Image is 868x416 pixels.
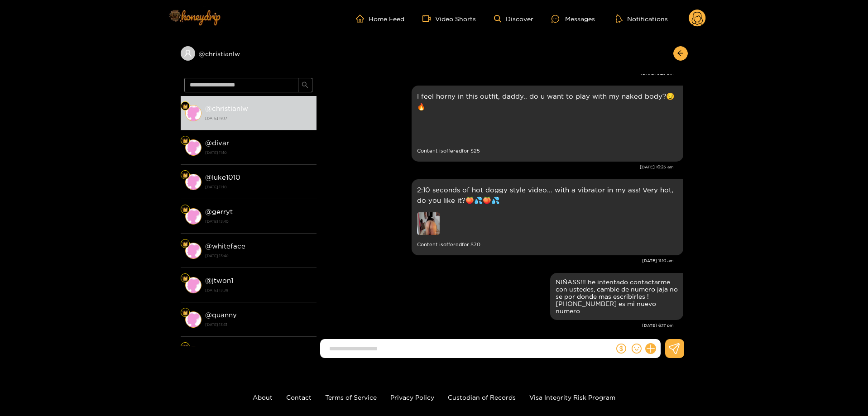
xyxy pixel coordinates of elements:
img: Fan Level [182,104,188,109]
a: About [253,394,273,401]
span: arrow-left [677,50,684,57]
a: Discover [494,15,533,23]
span: home [356,14,369,23]
strong: @ luke1010 [205,173,240,181]
div: Sep. 18, 10:23 am [412,86,683,162]
span: user [184,49,192,57]
div: Sep. 19, 6:17 pm [550,273,683,320]
img: conversation [185,311,201,328]
img: conversation [185,139,201,156]
img: conversation [185,174,201,190]
strong: [DATE] 11:10 [205,148,312,157]
button: Notifications [613,14,671,23]
strong: @ christianlw [205,105,248,112]
img: Fan Level [182,241,188,247]
a: Video Shorts [422,14,476,23]
a: Terms of Service [325,394,377,401]
p: I feel horny in this outfit, daddy.. do u want to play with my naked body?😏🔥 [417,91,678,112]
img: conversation [185,105,201,121]
img: conversation [185,346,201,362]
img: Fan Level [182,138,188,143]
img: preview [417,212,440,235]
strong: [DATE] 13:40 [205,217,312,225]
img: conversation [185,277,201,293]
div: [DATE] 10:23 am [321,164,674,170]
span: dollar [616,344,626,354]
img: conversation [185,208,201,225]
p: 2:10 seconds of hot doggy style video... with a vibrator in my ass! Very hot, do you like it?🍑💦🍑💦 [417,185,678,206]
button: dollar [614,342,628,355]
strong: [DATE] 11:10 [205,183,312,191]
span: video-camera [422,14,435,23]
strong: [DATE] 13:39 [205,286,312,294]
strong: [DATE] 18:17 [205,114,312,122]
a: Home Feed [356,14,404,23]
a: Contact [286,394,312,401]
small: Content is offered for $ 25 [417,146,678,156]
div: [DATE] 6:17 pm [321,322,674,329]
img: Fan Level [182,207,188,212]
div: Sep. 19, 11:10 am [412,179,683,255]
strong: @ whiteface [205,242,245,250]
strong: @ quanny [205,311,237,319]
strong: [DATE] 13:40 [205,252,312,260]
a: Custodian of Records [448,394,516,401]
div: Messages [551,14,595,24]
img: Fan Level [182,344,188,350]
a: Privacy Policy [390,394,434,401]
strong: @ popcornplayer08 [205,345,271,353]
img: Fan Level [182,172,188,178]
button: search [298,78,312,92]
div: NIÑASS!!! he intentado contactarme con ustedes, cambie de numero jaja no se por donde mas escribi... [556,278,678,315]
strong: [DATE] 13:31 [205,320,312,329]
img: Fan Level [182,276,188,281]
button: arrow-left [673,46,688,61]
img: Fan Level [182,310,188,316]
strong: @ divar [205,139,229,147]
small: Content is offered for $ 70 [417,239,678,250]
div: @christianlw [181,46,317,61]
a: Visa Integrity Risk Program [529,394,615,401]
span: search [302,81,308,89]
span: smile [632,344,642,354]
img: conversation [185,243,201,259]
div: [DATE] 11:10 am [321,258,674,264]
strong: @ gerryt [205,208,233,215]
strong: @ jtwon1 [205,277,233,284]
